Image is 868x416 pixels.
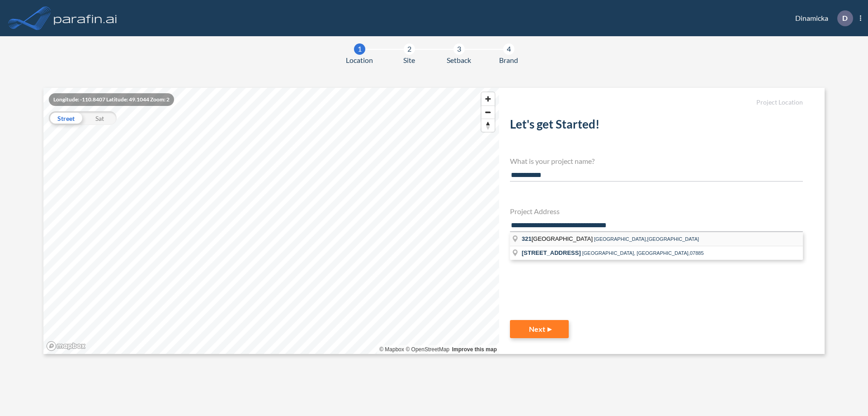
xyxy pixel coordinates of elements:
span: [STREET_ADDRESS] [522,249,581,256]
a: Mapbox [379,346,404,353]
span: Reset bearing to north [481,119,495,132]
a: Mapbox homepage [46,341,86,351]
button: Zoom in [481,92,495,105]
canvas: Map [43,88,499,354]
p: D [842,14,848,22]
h2: Let's get Started! [510,117,803,135]
div: 4 [503,43,514,55]
a: Improve this map [452,346,497,353]
div: 2 [404,43,415,55]
button: Zoom out [481,105,495,119]
div: Dinamicka [782,10,861,26]
a: OpenStreetMap [406,346,449,353]
h4: What is your project name? [510,157,803,165]
div: 3 [453,43,465,55]
h4: Project Address [510,207,803,215]
span: Brand [499,55,518,66]
div: Sat [83,111,117,125]
button: Next [510,320,569,338]
span: [GEOGRAPHIC_DATA], [GEOGRAPHIC_DATA],07885 [582,250,704,256]
span: [GEOGRAPHIC_DATA] [522,235,594,242]
img: logo [52,9,119,27]
span: Location [346,55,373,66]
button: Reset bearing to north [481,119,495,132]
div: Street [49,111,83,125]
div: 1 [354,43,365,55]
span: 321 [522,235,532,242]
span: Site [403,55,415,66]
span: Setback [447,55,471,66]
h5: Project Location [510,99,803,106]
div: Longitude: -110.8407 Latitude: 49.1044 Zoom: 2 [49,93,174,106]
span: [GEOGRAPHIC_DATA],[GEOGRAPHIC_DATA] [594,236,699,242]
